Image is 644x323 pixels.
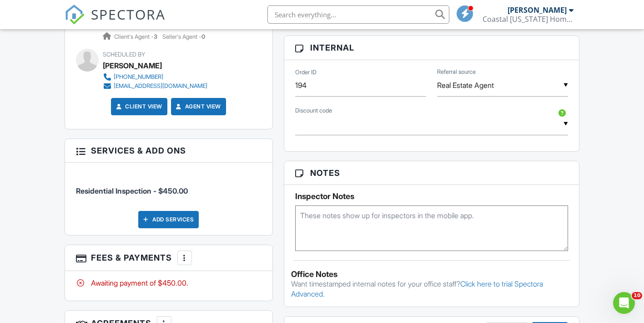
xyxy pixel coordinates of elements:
[76,169,262,203] li: Service: Residential Inspection
[295,107,332,115] label: Discount code
[103,59,162,72] div: [PERSON_NAME]
[613,292,635,314] iframe: Intercom live chat
[114,102,162,111] a: Client View
[114,73,163,81] div: [PHONE_NUMBER]
[114,33,159,40] span: Client's Agent -
[91,5,166,24] span: SPECTORA
[291,279,573,299] p: Want timestamped internal notes for your office staff?
[162,33,205,40] span: Seller's Agent -
[174,102,221,111] a: Agent View
[76,186,188,195] span: Residential Inspection - $450.00
[103,51,145,58] span: Scheduled By
[65,5,85,25] img: The Best Home Inspection Software - Spectora
[138,211,199,228] div: Add Services
[65,139,272,163] h3: Services & Add ons
[295,68,317,77] label: Order ID
[437,68,476,76] label: Referral source
[201,33,205,40] strong: 0
[267,5,449,24] input: Search everything...
[291,270,573,279] div: Office Notes
[632,292,642,299] span: 10
[284,161,579,185] h3: Notes
[508,5,567,15] div: [PERSON_NAME]
[114,82,207,90] div: [EMAIL_ADDRESS][DOMAIN_NAME]
[103,82,207,91] a: [EMAIL_ADDRESS][DOMAIN_NAME]
[154,33,157,40] strong: 3
[65,12,166,31] a: SPECTORA
[284,36,579,60] h3: Internal
[103,72,207,82] a: [PHONE_NUMBER]
[295,192,569,201] h5: Inspector Notes
[76,278,262,288] div: Awaiting payment of $450.00.
[483,15,574,24] div: Coastal Virginia Home Inspections
[65,245,272,271] h3: Fees & Payments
